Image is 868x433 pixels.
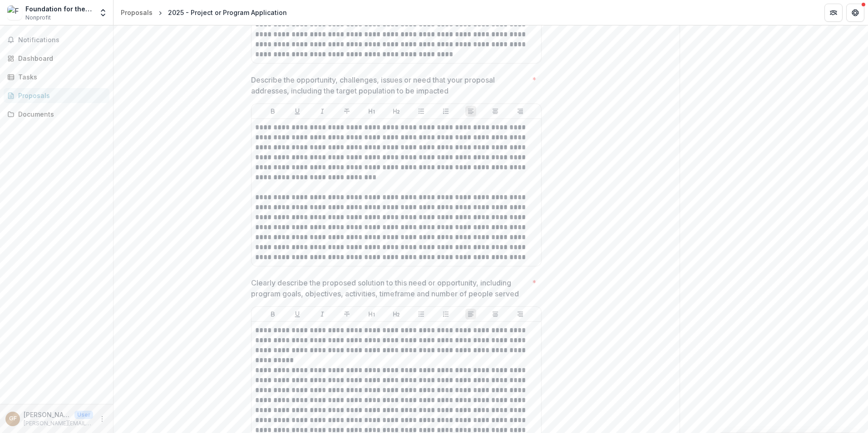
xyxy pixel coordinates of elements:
[251,74,528,96] p: Describe the opportunity, challenges, issues or need that your proposal addresses, including the ...
[18,72,102,82] div: Tasks
[515,106,526,117] button: Align Right
[292,106,303,117] button: Underline
[366,309,377,320] button: Heading 1
[515,309,526,320] button: Align Right
[25,4,93,14] div: Foundation for the [GEOGRAPHIC_DATA]
[465,309,476,320] button: Align Left
[317,309,328,320] button: Italicize
[416,309,427,320] button: Bullet List
[391,106,402,117] button: Heading 2
[391,309,402,320] button: Heading 2
[267,106,278,117] button: Bold
[824,4,843,22] button: Partners
[4,69,109,84] a: Tasks
[416,106,427,117] button: Bullet List
[24,419,93,428] p: [PERSON_NAME][EMAIL_ADDRESS][PERSON_NAME][DOMAIN_NAME]
[18,91,102,100] div: Proposals
[9,416,17,422] div: Geoff Fleming
[465,106,476,117] button: Align Left
[341,106,352,117] button: Strike
[7,5,22,20] img: Foundation for the Reading Public Museum
[366,106,377,117] button: Heading 1
[251,277,528,299] p: Clearly describe the proposed solution to this need or opportunity, including program goals, obje...
[490,106,501,117] button: Align Center
[24,410,71,419] p: [PERSON_NAME]
[4,51,109,66] a: Dashboard
[4,33,109,47] button: Notifications
[4,107,109,122] a: Documents
[440,309,451,320] button: Ordered List
[97,413,108,424] button: More
[440,106,451,117] button: Ordered List
[117,6,291,19] nav: breadcrumb
[18,54,102,63] div: Dashboard
[117,6,156,19] a: Proposals
[97,4,109,22] button: Open entity switcher
[121,8,153,17] div: Proposals
[18,36,106,44] span: Notifications
[490,309,501,320] button: Align Center
[317,106,328,117] button: Italicize
[267,309,278,320] button: Bold
[74,411,93,419] p: User
[846,4,864,22] button: Get Help
[18,109,102,119] div: Documents
[341,309,352,320] button: Strike
[25,14,51,22] span: Nonprofit
[168,8,287,17] div: 2025 - Project or Program Application
[292,309,303,320] button: Underline
[4,88,109,103] a: Proposals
